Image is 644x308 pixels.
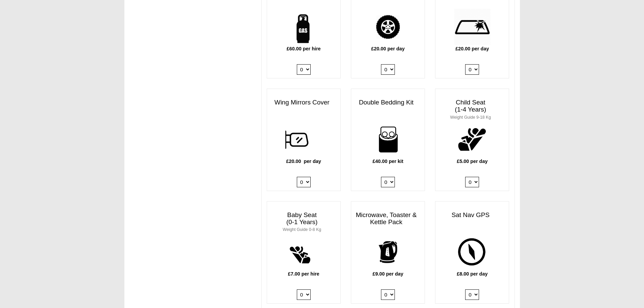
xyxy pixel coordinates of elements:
[435,208,509,222] h3: Sat Nav GPS
[457,271,487,277] b: £8.00 per day
[450,115,491,120] small: Weight Guide 9-18 Kg
[373,159,403,164] b: £40.00 per kit
[267,208,340,236] h3: Baby Seat (0-1 Years)
[454,234,491,270] img: gps.png
[351,96,425,110] h3: Double Bedding Kit
[369,121,406,158] img: bedding-for-two.png
[369,234,406,270] img: kettle.png
[371,46,405,51] b: £20.00 per day
[285,8,322,45] img: gas-bottle.png
[454,8,491,45] img: windscreen.png
[286,159,321,164] b: £20.00 per day
[351,208,425,229] h3: Microwave, Toaster & Kettle Pack
[267,96,340,110] h3: Wing Mirrors Cover
[287,46,321,51] b: £60.00 per hire
[369,8,406,45] img: tyre.png
[454,121,491,158] img: child.png
[455,46,489,51] b: £20.00 per day
[285,234,322,270] img: baby.png
[285,121,322,158] img: wing.png
[373,271,403,277] b: £9.00 per day
[283,227,321,232] small: Weight Guide 0-8 Kg
[457,159,487,164] b: £5.00 per day
[288,271,319,277] b: £7.00 per hire
[435,96,509,123] h3: Child Seat (1-4 Years)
